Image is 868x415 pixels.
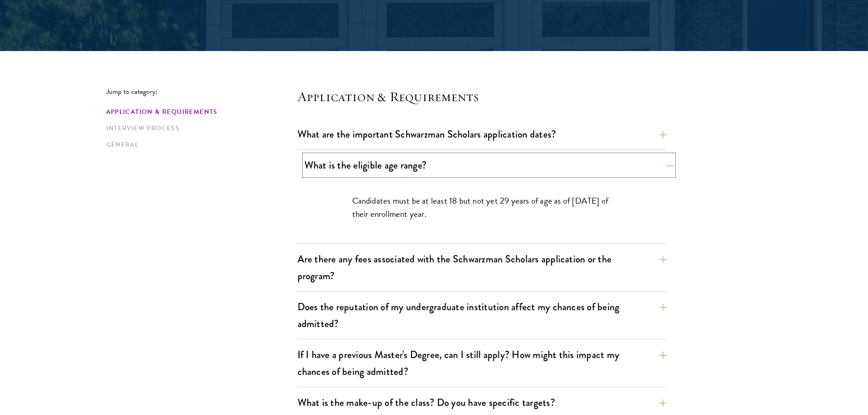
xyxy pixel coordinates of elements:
button: Are there any fees associated with the Schwarzman Scholars application or the program? [298,249,667,286]
h4: Application & Requirements [298,87,667,106]
a: Application & Requirements [106,107,292,117]
p: Candidates must be at least 18 but not yet 29 years of age as of [DATE] of their enrollment year. [352,194,612,220]
button: What is the eligible age range? [304,155,673,175]
button: What is the make-up of the class? Do you have specific targets? [298,392,667,413]
p: Jump to category: [106,87,298,96]
a: Interview Process [106,123,292,133]
button: Does the reputation of my undergraduate institution affect my chances of being admitted? [298,297,667,334]
button: What are the important Schwarzman Scholars application dates? [298,124,667,144]
a: General [106,140,292,149]
button: If I have a previous Master's Degree, can I still apply? How might this impact my chances of bein... [298,344,667,382]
